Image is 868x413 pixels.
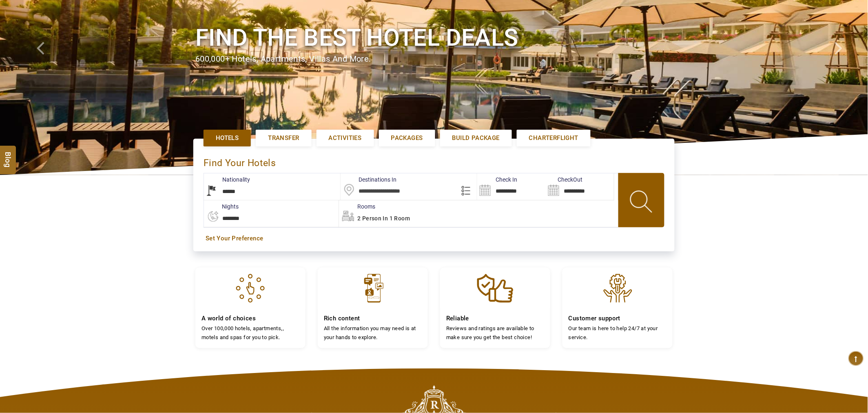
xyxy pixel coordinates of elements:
[477,175,517,184] label: Check In
[216,134,239,142] span: Hotels
[204,149,664,173] div: Find Your Hotels
[317,130,374,147] a: Activities
[546,175,583,184] label: CheckOut
[569,315,666,322] h4: Customer support
[201,324,299,342] p: Over 100,000 hotels, apartments,, motels and spas for you to pick.
[204,202,239,211] label: nights
[341,175,397,184] label: Destinations In
[357,215,410,222] span: 2 Person in 1 Room
[256,130,311,147] a: Transfer
[391,134,423,142] span: Packages
[206,234,662,243] a: Set Your Preference
[452,134,500,142] span: Build Package
[379,130,435,147] a: Packages
[517,130,591,147] a: Charterflight
[201,315,299,322] h4: A world of choices
[195,22,673,53] h1: Find the best hotel deals
[329,134,362,142] span: Activities
[446,324,544,342] p: Reviews and ratings are available to make sure you get the best choice!
[569,324,666,342] p: Our team is here to help 24/7 at your service.
[3,152,13,159] span: Blog
[529,134,578,142] span: Charterflight
[477,173,545,200] input: Search
[546,173,614,200] input: Search
[339,202,375,211] label: Rooms
[446,315,544,322] h4: Reliable
[324,315,422,322] h4: Rich content
[204,175,250,184] label: Nationality
[195,53,673,65] div: 600,000+ hotels, apartments, villas and more.
[324,324,422,342] p: All the information you may need is at your hands to explore.
[268,134,299,142] span: Transfer
[440,130,512,147] a: Build Package
[204,130,251,147] a: Hotels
